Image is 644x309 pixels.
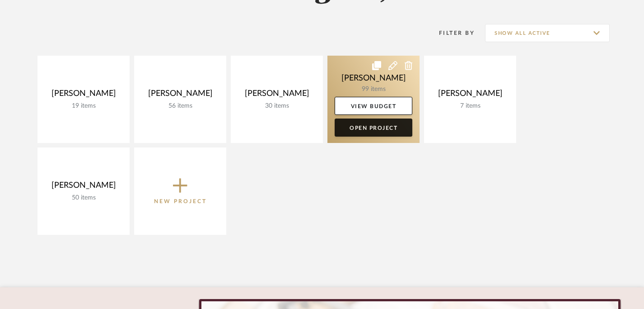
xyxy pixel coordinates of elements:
div: [PERSON_NAME] [238,89,316,102]
div: [PERSON_NAME] [45,181,122,194]
p: New Project [154,197,207,206]
a: View Budget [335,97,412,115]
div: [PERSON_NAME] [45,89,122,102]
div: 30 items [238,102,316,110]
div: 56 items [141,102,219,110]
button: New Project [134,147,226,235]
div: 50 items [45,194,122,202]
a: Open Project [335,119,412,137]
div: 7 items [431,102,509,110]
div: Filter By [427,29,475,38]
div: [PERSON_NAME] [431,89,509,102]
div: [PERSON_NAME] [141,89,219,102]
div: 19 items [45,102,122,110]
